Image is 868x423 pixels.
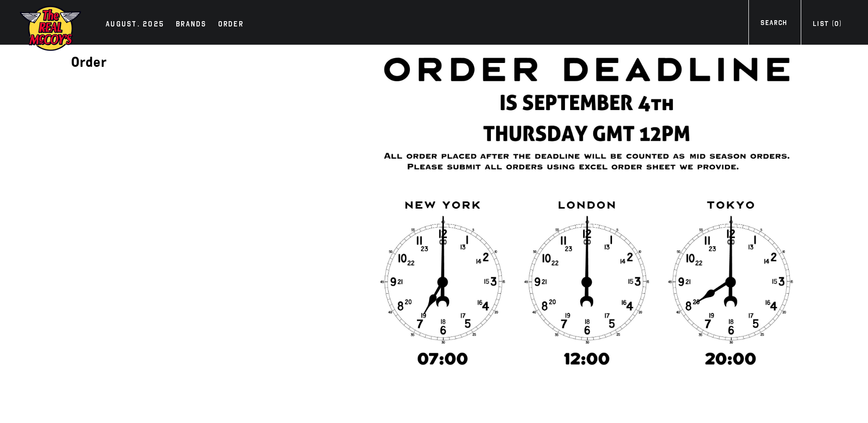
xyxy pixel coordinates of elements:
[801,19,854,32] a: List (0)
[176,18,207,32] div: Brands
[106,18,164,32] div: AUGUST. 2025
[813,19,842,32] div: List ( )
[748,18,799,31] a: Search
[213,18,248,32] a: Order
[71,50,338,75] h1: Order
[19,5,82,52] img: mccoys-exhibition
[101,18,169,32] a: AUGUST. 2025
[218,18,244,32] div: Order
[760,18,787,31] div: Search
[834,20,839,28] span: 0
